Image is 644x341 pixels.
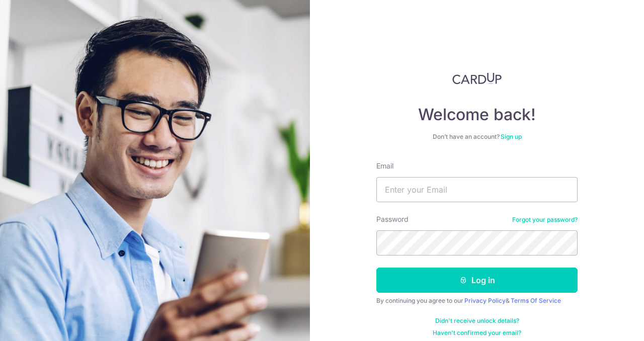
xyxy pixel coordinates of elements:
button: Log in [376,268,578,293]
a: Privacy Policy [464,297,506,304]
div: Don’t have an account? [376,133,578,141]
label: Password [376,214,409,224]
a: Forgot your password? [512,216,578,224]
img: CardUp Logo [452,72,502,84]
label: Email [376,161,393,171]
a: Sign up [501,133,522,140]
h4: Welcome back! [376,105,578,125]
a: Didn't receive unlock details? [435,317,519,325]
a: Terms Of Service [511,297,561,304]
div: By continuing you agree to our & [376,297,578,305]
a: Haven't confirmed your email? [433,329,521,337]
input: Enter your Email [376,177,578,202]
